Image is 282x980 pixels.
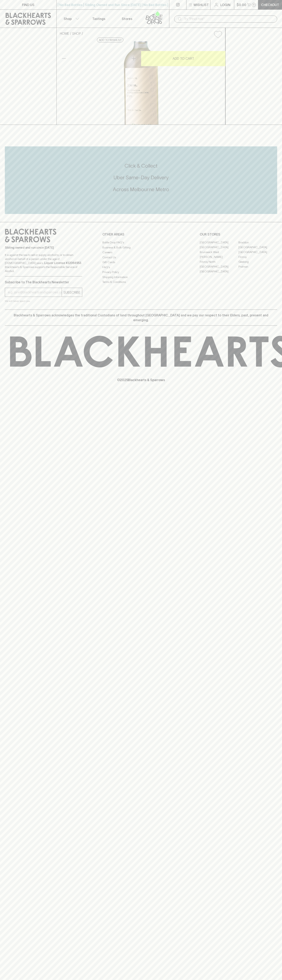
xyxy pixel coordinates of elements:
p: Sibling owned and run since [DATE] [5,246,82,250]
a: Fitzroy North [200,259,238,264]
h5: Across Melbourne Metro [5,186,277,193]
a: Bottle Drop FAQ's [102,240,180,245]
a: [GEOGRAPHIC_DATA] [200,240,238,245]
a: Careers [102,250,180,255]
a: Geelong [238,259,277,264]
a: Shipping Information [102,275,180,279]
button: ADD TO CART [141,51,225,66]
a: Terms & Conditions [102,280,180,285]
div: Call to action block [5,146,277,214]
p: Stores [122,16,132,21]
p: SUBSCRIBE [63,290,80,295]
a: Contact Us [102,255,180,260]
input: Try "Pinot noir" [184,16,274,22]
p: FIND US [22,2,34,7]
a: Stores [113,10,141,28]
h5: Uber Same-Day Delivery [5,174,277,181]
a: Gift Cards [102,260,180,265]
p: Shop [64,16,72,21]
a: Brunswick West [200,250,238,254]
strong: Liquor License #32064953 [44,261,81,265]
a: Privacy Policy [102,270,180,275]
a: Braddon [238,240,277,245]
a: FAQ's [102,265,180,270]
img: 39742.png [57,41,225,125]
button: Add to wishlist [212,29,224,40]
a: [GEOGRAPHIC_DATA] [200,264,238,269]
p: Blackhearts & Sparrows acknowledges the traditional Custodians of land throughout [GEOGRAPHIC_DAT... [8,313,274,322]
p: We will never spam you [5,299,82,303]
p: Login [220,2,230,7]
a: Prahran [238,264,277,269]
p: ADD TO CART [173,56,194,61]
a: Business & Bulk Gifting [102,245,180,250]
p: 0 [253,4,255,6]
a: [GEOGRAPHIC_DATA] [200,245,238,250]
a: SHOP [72,32,81,35]
p: Wishlist [194,2,209,7]
a: [PERSON_NAME] [200,254,238,259]
a: [GEOGRAPHIC_DATA] [238,250,277,254]
p: $0.00 [237,2,246,7]
p: Subscribe to The Blackhearts Newsletter [5,280,82,285]
button: Shop [57,10,85,28]
h5: Click & Collect [5,163,277,169]
p: OUR STORES [200,232,277,237]
a: [GEOGRAPHIC_DATA] [238,245,277,250]
p: Tastings [92,16,105,21]
a: Fitzroy [238,254,277,259]
input: e.g. jane@blackheartsandsparrows.com.au [8,289,62,296]
a: [GEOGRAPHIC_DATA] [200,269,238,274]
button: SUBSCRIBE [62,288,82,297]
p: It is against the law to sell or supply alcohol to, or to obtain alcohol on behalf of a person un... [5,253,82,273]
a: HOME [60,32,69,35]
button: Add to wishlist [97,38,123,42]
a: Tastings [85,10,113,28]
p: Checkout [261,2,279,7]
p: OTHER AREAS [102,232,180,237]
